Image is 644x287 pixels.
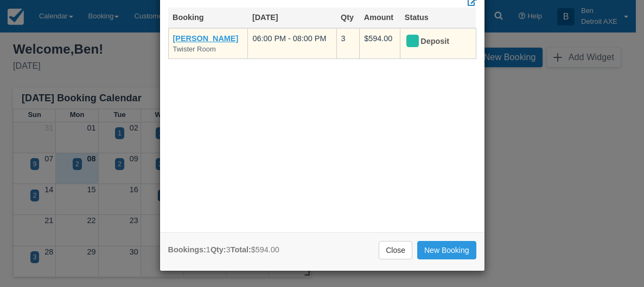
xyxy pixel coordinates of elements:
a: Amount [364,13,393,22]
a: [DATE] [252,13,278,22]
a: New Booking [417,241,476,259]
a: Booking [173,13,204,22]
em: Twister Room [173,44,244,55]
td: 06:00 PM - 08:00 PM [248,28,336,59]
strong: Total: [231,245,251,254]
div: Deposit [405,33,462,50]
td: 3 [336,28,360,59]
a: Close [379,241,412,259]
strong: Bookings: [168,245,206,254]
a: Qty [341,13,354,22]
td: $594.00 [360,28,400,59]
a: [PERSON_NAME] [173,34,239,43]
div: 1 3 $594.00 [168,244,279,256]
strong: Qty: [211,245,226,254]
a: Status [405,13,429,22]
